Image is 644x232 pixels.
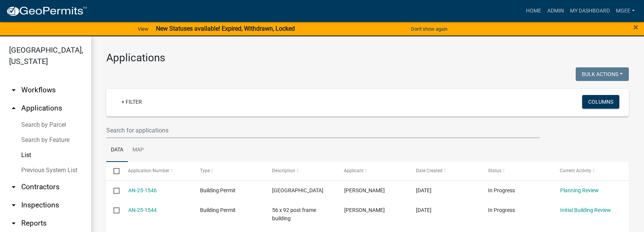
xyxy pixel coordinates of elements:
[200,168,210,173] span: Type
[344,207,385,213] span: Tami Evans
[200,207,236,213] span: Building Permit
[409,162,481,180] datatable-header-cell: Date Created
[344,168,364,173] span: Applicant
[200,187,236,193] span: Building Permit
[582,95,619,109] button: Columns
[135,23,151,35] a: View
[128,207,157,213] a: AN-25-1544
[488,207,515,213] span: In Progress
[272,168,295,173] span: Description
[523,4,544,18] a: Home
[128,168,170,173] span: Application Number
[106,162,121,180] datatable-header-cell: Select
[408,23,450,35] button: Don't show again
[560,187,599,193] a: Planning Review
[106,51,629,64] h3: Applications
[9,219,18,228] i: arrow_drop_down
[613,4,638,18] a: mgee
[272,187,323,193] span: Hoop Building
[576,67,629,81] button: Bulk Actions
[633,22,638,33] span: ×
[344,187,385,193] span: Tami Evans
[416,168,442,173] span: Date Created
[633,23,638,32] button: Close
[416,187,431,193] span: 08/20/2025
[193,162,265,180] datatable-header-cell: Type
[156,25,295,32] strong: New Statuses available! Expired, Withdrawn, Locked
[9,86,18,95] i: arrow_drop_down
[272,207,316,222] span: 56 x 92 post frame building
[121,162,193,180] datatable-header-cell: Application Number
[416,207,431,213] span: 08/20/2025
[106,138,128,162] a: Data
[488,187,515,193] span: In Progress
[9,182,18,192] i: arrow_drop_down
[553,162,625,180] datatable-header-cell: Current Activity
[567,4,613,18] a: My Dashboard
[106,123,540,138] input: Search for applications
[128,138,148,162] a: Map
[265,162,337,180] datatable-header-cell: Description
[115,95,148,109] a: + Filter
[337,162,409,180] datatable-header-cell: Applicant
[128,187,157,193] a: AN-25-1546
[488,168,501,173] span: Status
[481,162,553,180] datatable-header-cell: Status
[9,201,18,210] i: arrow_drop_down
[560,207,611,213] a: Initial Building Review
[560,168,592,173] span: Current Activity
[9,104,18,113] i: arrow_drop_up
[544,4,567,18] a: Admin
